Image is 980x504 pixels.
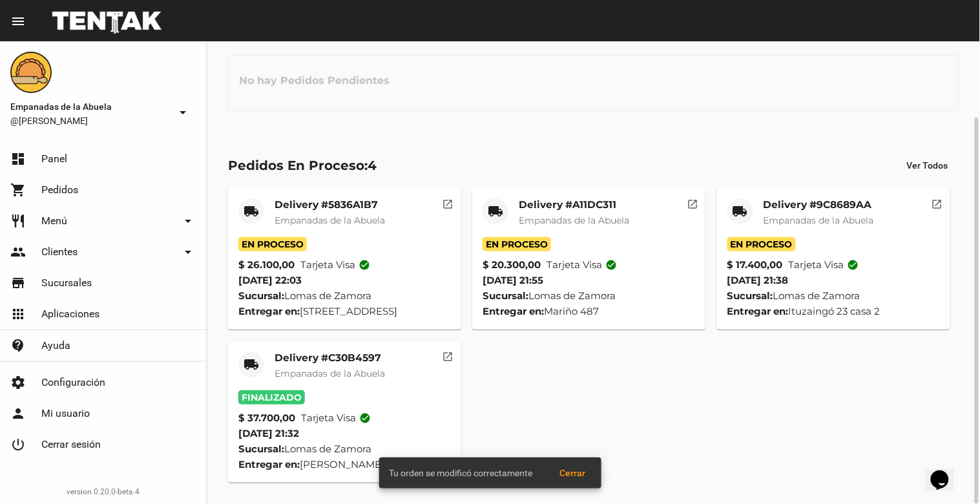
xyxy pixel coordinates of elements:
[848,259,859,271] mat-icon: check_circle
[238,288,451,304] div: Lomas de Zamora
[789,257,859,273] span: Tarjeta visa
[41,407,90,420] span: Mi usuario
[275,352,385,364] mat-card-title: Delivery #C30B4597
[41,438,101,451] span: Cerrar sesión
[488,204,503,219] mat-icon: local_shipping
[368,158,377,173] span: 4
[483,257,541,273] strong: $ 20.300,00
[483,289,528,302] strong: Sucursal:
[10,114,170,127] span: @[PERSON_NAME]
[10,338,26,353] mat-icon: contact_support
[175,105,191,120] mat-icon: arrow_drop_down
[10,306,26,322] mat-icon: apps
[560,468,586,478] span: Cerrar
[275,198,385,211] mat-card-title: Delivery #5836A1B7
[238,304,451,319] div: [STREET_ADDRESS]
[897,154,959,177] button: Ver Todos
[238,257,295,273] strong: $ 26.100,00
[10,52,52,93] img: f0136945-ed32-4f7c-91e3-a375bc4bb2c5.png
[519,198,629,211] mat-card-title: Delivery #A11DC311
[483,274,543,286] span: [DATE] 21:55
[238,410,295,426] strong: $ 37.700,00
[238,441,451,457] div: Lomas de Zamora
[300,257,371,273] span: Tarjeta visa
[764,215,874,226] span: Empanadas de la Abuela
[41,152,67,165] span: Panel
[10,275,26,291] mat-icon: store
[10,151,26,167] mat-icon: dashboard
[41,339,70,352] span: Ayuda
[550,461,596,485] button: Cerrar
[238,427,299,439] span: [DATE] 21:32
[727,288,940,304] div: Lomas de Zamora
[932,196,943,208] mat-icon: open_in_new
[41,215,67,227] span: Menú
[727,237,796,251] span: En Proceso
[238,443,284,455] strong: Sucursal:
[244,204,259,219] mat-icon: local_shipping
[10,485,196,498] div: version 0.20.0-beta.4
[275,368,385,379] span: Empanadas de la Abuela
[238,458,300,470] strong: Entregar en:
[360,412,371,424] mat-icon: check_circle
[443,196,454,208] mat-icon: open_in_new
[483,304,695,319] div: Mariño 487
[907,160,948,171] span: Ver Todos
[10,244,26,260] mat-icon: people
[10,99,170,114] span: Empanadas de la Abuela
[764,198,874,211] mat-card-title: Delivery #9C8689AA
[733,204,748,219] mat-icon: local_shipping
[41,308,99,320] span: Aplicaciones
[10,375,26,390] mat-icon: settings
[238,289,284,302] strong: Sucursal:
[238,390,305,404] span: Finalizado
[547,257,617,273] span: Tarjeta visa
[727,305,789,317] strong: Entregar en:
[727,257,783,273] strong: $ 17.400,00
[727,274,789,286] span: [DATE] 21:38
[238,274,302,286] span: [DATE] 22:03
[41,277,92,289] span: Sucursales
[275,215,385,226] span: Empanadas de la Abuela
[238,237,307,251] span: En Proceso
[483,237,551,251] span: En Proceso
[229,61,400,100] h3: No hay Pedidos Pendientes
[926,452,967,491] iframe: chat widget
[238,305,300,317] strong: Entregar en:
[10,14,26,29] mat-icon: menu
[180,244,196,260] mat-icon: arrow_drop_down
[727,304,940,319] div: Ituzaingó 23 casa 2
[390,467,533,479] span: Tu orden se modificó correctamente
[727,289,773,302] strong: Sucursal:
[10,406,26,421] mat-icon: person
[228,155,377,176] div: Pedidos En Proceso:
[519,215,629,226] span: Empanadas de la Abuela
[443,349,454,361] mat-icon: open_in_new
[483,288,695,304] div: Lomas de Zamora
[687,196,698,208] mat-icon: open_in_new
[10,213,26,229] mat-icon: restaurant
[238,457,451,472] div: [PERSON_NAME] 260 4 A
[244,357,259,372] mat-icon: local_shipping
[301,410,371,426] span: Tarjeta visa
[10,182,26,198] mat-icon: shopping_cart
[359,259,371,271] mat-icon: check_circle
[483,305,544,317] strong: Entregar en:
[180,213,196,229] mat-icon: arrow_drop_down
[10,437,26,452] mat-icon: power_settings_new
[605,259,617,271] mat-icon: check_circle
[41,376,105,389] span: Configuración
[41,184,78,196] span: Pedidos
[41,246,78,258] span: Clientes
